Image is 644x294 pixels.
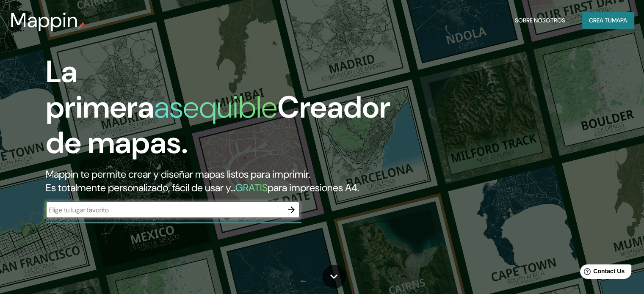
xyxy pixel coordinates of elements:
[235,181,268,194] font: GRATIS
[154,88,277,127] font: asequible
[46,181,235,194] font: Es totalmente personalizado, fácil de usar y...
[78,22,85,29] img: pin de mapeo
[511,12,569,28] button: Sobre nosotros
[582,12,634,28] button: Crea tumapa
[46,168,310,181] font: Mappin te permite crear y diseñar mapas listos para imprimir.
[10,7,78,33] font: Mappin
[46,52,154,127] font: La primera
[46,205,283,215] input: Elige tu lugar favorito
[589,16,612,24] font: Crea tu
[268,181,359,194] font: para impresiones A4.
[569,261,635,285] iframe: Help widget launcher
[46,88,390,162] font: Creador de mapas.
[515,16,565,24] font: Sobre nosotros
[612,16,627,24] font: mapa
